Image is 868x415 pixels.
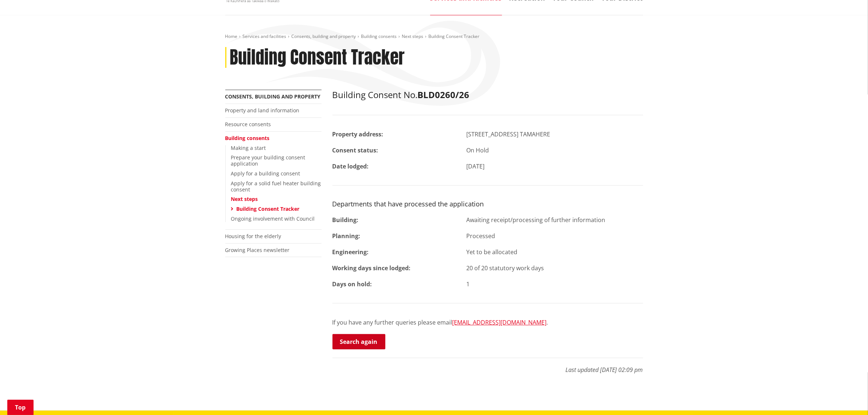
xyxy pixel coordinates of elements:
[332,358,643,374] p: Last updated [DATE] 02:09 pm
[834,384,861,411] iframe: Messenger Launcher
[225,93,321,100] a: Consents, building and property
[461,280,649,288] div: 1
[461,146,649,155] div: On Hold
[225,135,270,141] a: Building consents
[292,33,356,39] a: Consents, building and property
[230,47,405,68] h1: Building Consent Tracker
[225,247,290,253] a: Growing Places newsletter
[332,280,372,288] strong: Days on hold:
[225,34,643,40] nav: breadcrumb
[332,232,361,240] strong: Planning:
[332,248,369,256] strong: Engineering:
[332,318,643,327] p: If you have any further queries please email .
[332,264,411,272] strong: Working days since lodged:
[231,195,258,202] a: Next steps
[332,162,369,170] strong: Date lodged:
[461,248,649,256] div: Yet to be allocated
[452,318,547,326] a: [EMAIL_ADDRESS][DOMAIN_NAME]
[243,33,287,39] a: Services and facilities
[231,215,315,222] a: Ongoing involvement with Council
[332,216,359,224] strong: Building:
[461,232,649,240] div: Processed
[402,33,424,39] a: Next steps
[225,121,271,128] a: Resource consents
[461,264,649,272] div: 20 of 20 statutory work days
[231,154,305,167] a: Prepare your building consent application
[237,205,300,212] a: Building Consent Tracker
[429,33,480,39] span: Building Consent Tracker
[332,334,385,349] a: Search again
[461,216,649,224] div: Awaiting receipt/processing of further information
[231,170,300,177] a: Apply for a building consent
[231,144,266,151] a: Making a start
[225,107,300,114] a: Property and land information
[461,162,649,171] div: [DATE]
[231,180,321,193] a: Apply for a solid fuel heater building consent​
[7,400,34,415] a: Top
[332,146,378,154] strong: Consent status:
[332,90,643,100] h2: Building Consent No.
[418,89,470,101] strong: BLD0260/26
[361,33,397,39] a: Building consents
[332,200,643,208] h3: Departments that have processed the application
[225,233,281,240] a: Housing for the elderly
[332,130,384,138] strong: Property address:
[225,33,238,39] a: Home
[461,130,649,139] div: [STREET_ADDRESS] TAMAHERE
